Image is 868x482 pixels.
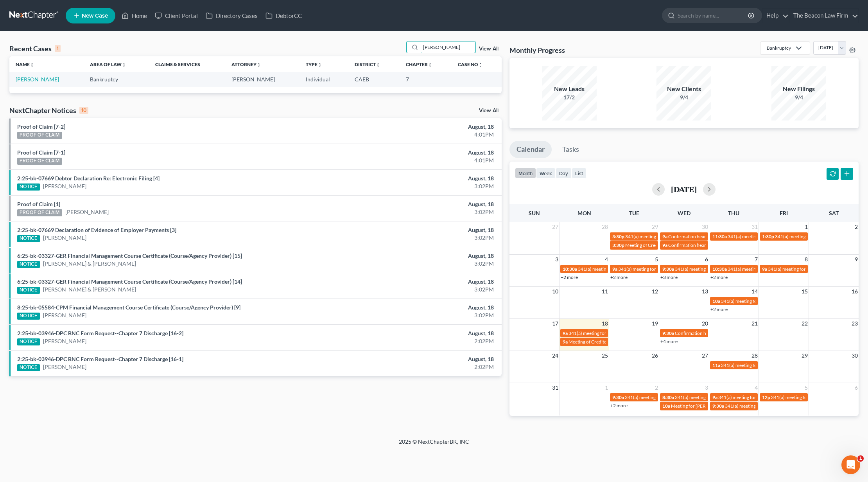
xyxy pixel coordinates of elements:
span: 9a [662,234,667,239]
span: 19 [651,319,659,328]
div: New Leads [542,85,597,94]
iframe: Intercom live chat [841,455,860,474]
span: 1:30p [762,234,774,239]
span: 3 [554,255,559,264]
span: 11 [601,287,609,296]
div: 3:02PM [340,208,494,216]
span: 341(a) meeting for [PERSON_NAME] [775,234,850,239]
span: 14 [751,287,759,296]
span: Meeting of Creditors for [PERSON_NAME] [569,339,655,345]
td: Bankruptcy [84,72,149,86]
span: 24 [551,351,559,360]
span: 29 [651,222,659,232]
a: 6:25-bk-03327-GER Financial Management Course Certificate (Course/Agency Provider) [15] [17,252,242,259]
span: 3:30p [612,242,624,248]
a: Attorneyunfold_more [231,61,261,67]
span: Confirmation hearing for [PERSON_NAME] [675,330,764,336]
div: 4:01PM [340,131,494,138]
a: +2 more [710,306,728,312]
a: Districtunfold_more [355,61,380,67]
div: 9/4 [656,94,711,101]
span: 9:30a [612,394,624,400]
button: day [556,168,572,178]
span: 16 [851,287,859,296]
span: 4 [754,383,759,392]
span: 31 [751,222,759,232]
i: unfold_more [256,63,261,67]
span: Meeting for [PERSON_NAME] [671,403,732,409]
a: Tasks [555,141,586,158]
a: [PERSON_NAME] [43,363,86,371]
h3: Monthly Progress [509,45,565,55]
span: 9:30a [712,403,724,409]
td: [PERSON_NAME] [225,72,299,86]
a: [PERSON_NAME] [43,337,86,345]
span: 9a [612,266,617,272]
a: +2 more [561,274,578,280]
span: Thu [728,210,739,216]
span: 3:30p [612,234,624,239]
span: 6 [854,383,859,392]
span: 341(a) meeting for [PERSON_NAME] & [PERSON_NAME] [625,394,742,400]
a: DebtorCC [262,9,306,23]
span: 341(a) meeting for [PERSON_NAME] & [PERSON_NAME] De [PERSON_NAME] [578,266,739,272]
div: NOTICE [17,287,40,294]
td: CAEB [348,72,399,86]
span: 10 [551,287,559,296]
div: 17/2 [542,94,597,101]
div: 2:02PM [340,337,494,345]
span: 341(a) meeting for [PERSON_NAME] [721,362,796,368]
div: Recent Cases [9,44,61,53]
span: Sun [529,210,540,216]
div: NOTICE [17,338,40,345]
span: 5 [654,255,659,264]
span: 11:30a [712,234,727,239]
span: 2 [654,383,659,392]
span: 9a [662,242,667,248]
a: [PERSON_NAME] & [PERSON_NAME] [43,286,136,293]
a: Typeunfold_more [306,61,322,67]
span: 341(a) meeting for [PERSON_NAME] [725,403,800,409]
a: Proof of Claim [7-2] [17,123,65,130]
span: Meeting of Creditors for [PERSON_NAME] [625,242,712,248]
i: unfold_more [30,63,34,67]
th: Claims & Services [149,56,226,72]
div: August, 18 [340,123,494,131]
a: Area of Lawunfold_more [90,61,126,67]
span: 9a [563,339,568,345]
a: [PERSON_NAME] [43,311,86,319]
div: August, 18 [340,174,494,182]
a: 2:25-bk-03946-DPC BNC Form Request--Chapter 7 Discharge [16-2] [17,330,183,336]
a: View All [479,46,499,52]
a: The Beacon Law Firm [789,9,858,23]
span: 1 [804,222,809,232]
a: Home [118,9,151,23]
i: unfold_more [376,63,380,67]
span: 341(a) meeting for [PERSON_NAME] [768,266,843,272]
span: 9a [712,394,717,400]
span: 10a [662,403,670,409]
span: 21 [751,319,759,328]
span: 341(a) meeting for [PERSON_NAME] [771,394,846,400]
a: Help [762,9,789,23]
a: Nameunfold_more [16,61,34,67]
span: 30 [701,222,709,232]
div: Bankruptcy [767,45,791,51]
span: 10:30a [712,266,727,272]
span: 341(a) meeting for [PERSON_NAME] [728,266,803,272]
span: 341(a) meeting for [PERSON_NAME] [675,394,750,400]
i: unfold_more [428,63,432,67]
span: 10a [712,298,720,304]
a: Proof of Claim [1] [17,201,60,207]
i: unfold_more [317,63,322,67]
a: +3 more [660,274,678,280]
div: 3:02PM [340,286,494,293]
div: NOTICE [17,235,40,242]
a: Client Portal [151,9,202,23]
a: [PERSON_NAME] [65,208,109,216]
div: PROOF OF CLAIM [17,158,62,165]
span: 12 [651,287,659,296]
div: 3:02PM [340,311,494,319]
div: PROOF OF CLAIM [17,209,62,216]
span: 2 [854,222,859,232]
